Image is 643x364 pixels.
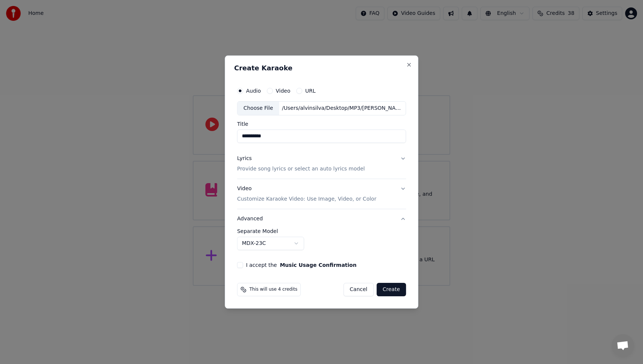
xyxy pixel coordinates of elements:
[276,88,290,93] label: Video
[237,179,406,209] button: VideoCustomize Karaoke Video: Use Image, Video, or Color
[280,262,356,268] button: I accept the
[237,195,376,203] p: Customize Karaoke Video: Use Image, Video, or Color
[237,229,406,234] label: Separate Model
[237,149,406,179] button: LyricsProvide song lyrics or select an auto lyrics model
[237,155,252,162] div: Lyrics
[237,209,406,229] button: Advanced
[237,165,365,173] p: Provide song lyrics or select an auto lyrics model
[246,88,261,93] label: Audio
[237,229,406,256] div: Advanced
[234,65,409,71] h2: Create Karaoke
[279,105,406,112] div: /Users/alvinsilva/Desktop/MP3/[PERSON_NAME] - I Miss You (Official Audio).mp3
[343,283,374,296] button: Cancel
[377,283,406,296] button: Create
[249,287,297,293] span: This will use 4 credits
[305,88,316,93] label: URL
[237,121,406,127] label: Title
[237,185,376,203] div: Video
[246,262,356,268] label: I accept the
[237,102,279,115] div: Choose File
